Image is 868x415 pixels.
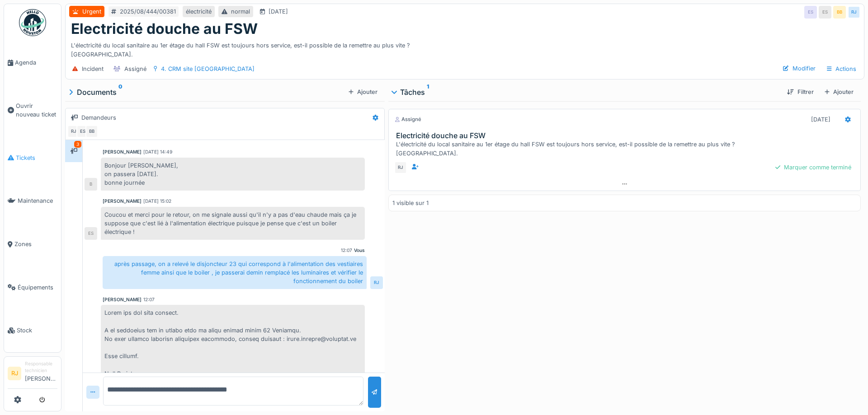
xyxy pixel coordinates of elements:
[354,247,365,254] div: Vous
[269,7,288,16] div: [DATE]
[82,7,101,16] div: Urgent
[18,196,57,205] span: Maintenance
[811,115,830,124] div: [DATE]
[74,141,81,148] div: 3
[772,161,855,173] div: Marquer comme terminé
[71,20,258,37] h1: Electricité douche au FSW
[18,283,57,292] span: Équipements
[4,136,61,180] a: Tickets
[823,62,860,75] div: Actions
[392,199,429,207] div: 1 visible sur 1
[4,223,61,266] a: Zones
[25,360,57,387] li: [PERSON_NAME]
[161,65,255,73] div: 4. CRM site [GEOGRAPHIC_DATA]
[101,207,365,240] div: Coucou et merci pour le retour, on me signale aussi qu'il n'y a pas d'eau chaude mais ça je suppo...
[118,87,123,98] sup: 0
[103,296,142,303] div: [PERSON_NAME]
[4,179,61,223] a: Maintenance
[143,149,172,155] div: [DATE] 14:49
[345,86,381,98] div: Ajouter
[76,125,89,138] div: ES
[8,367,21,380] li: RJ
[231,7,250,16] div: normal
[779,62,819,75] div: Modifier
[85,178,97,191] div: B
[81,113,116,122] div: Demandeurs
[848,6,860,19] div: RJ
[143,198,171,205] div: [DATE] 15:02
[85,227,97,240] div: ES
[14,240,57,248] span: Zones
[370,276,383,289] div: RJ
[392,87,780,98] div: Tâches
[394,161,407,174] div: RJ
[85,125,98,138] div: BB
[396,131,857,140] h3: Electricité douche au FSW
[103,149,142,155] div: [PERSON_NAME]
[124,65,146,73] div: Assigné
[82,65,104,73] div: Incident
[783,86,817,98] div: Filtrer
[821,86,857,98] div: Ajouter
[8,360,57,389] a: RJ Responsable technicien[PERSON_NAME]
[19,9,46,36] img: Badge_color-CXgf-gQk.svg
[120,7,176,16] div: 2025/08/444/00381
[4,84,61,136] a: Ouvrir nouveau ticket
[103,198,142,205] div: [PERSON_NAME]
[186,7,212,16] div: électricité
[4,266,61,309] a: Équipements
[143,296,155,303] div: 12:07
[394,116,421,123] div: Assigné
[71,37,859,58] div: L'électricité du local sanitaire au 1er étage du hall FSW est toujours hors service, est-il possi...
[4,41,61,84] a: Agenda
[16,102,57,119] span: Ouvrir nouveau ticket
[69,87,345,98] div: Documents
[427,87,429,98] sup: 1
[396,140,857,157] div: L'électricité du local sanitaire au 1er étage du hall FSW est toujours hors service, est-il possi...
[833,6,846,19] div: BB
[819,6,831,19] div: ES
[4,309,61,352] a: Stock
[101,158,365,191] div: Bonjour [PERSON_NAME], on passera [DATE]. bonne journée
[17,326,57,335] span: Stock
[341,247,352,254] div: 12:07
[103,256,367,289] div: après passage, on a relevé le disjoncteur 23 qui correspond à l'alimentation des vestiaires femme...
[67,125,80,138] div: RJ
[16,154,57,162] span: Tickets
[15,58,57,67] span: Agenda
[25,360,57,374] div: Responsable technicien
[804,6,817,19] div: ES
